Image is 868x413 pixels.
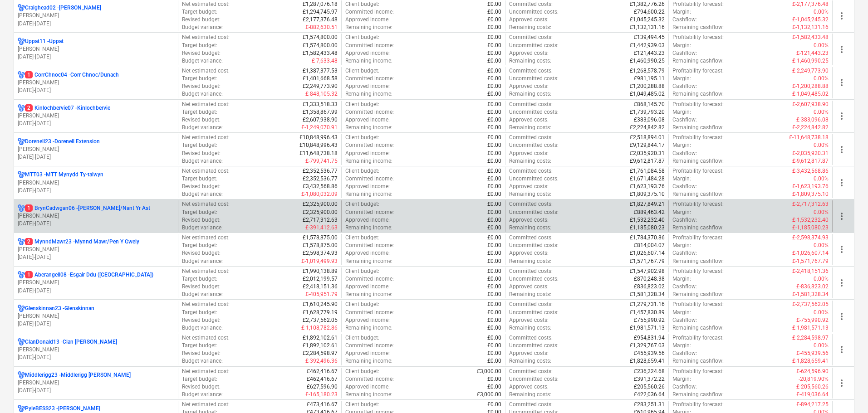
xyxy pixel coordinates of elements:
p: £139,494.45 [634,34,665,41]
p: Margin : [672,108,691,116]
p: £2,352,536.77 [303,175,338,183]
p: £0.00 [487,101,501,108]
p: Remaining income : [345,157,392,165]
p: MynndMawr23 - Mynnd Mawr/Pen Y Gwely [25,238,139,246]
p: £2,035,920.31 [630,150,665,157]
p: £0.00 [487,8,501,16]
div: Project has multi currencies enabled [18,271,25,279]
p: [DATE] - [DATE] [18,120,174,127]
span: more_vert [836,144,847,155]
p: £0.00 [487,209,501,216]
p: £-1,249,070.91 [301,124,338,131]
p: Target budget : [182,42,217,49]
div: Project has multi currencies enabled [18,371,25,379]
p: Target budget : [182,141,217,149]
p: Remaining income : [345,57,392,65]
p: £2,325,900.00 [303,209,338,216]
span: more_vert [836,44,847,55]
p: Remaining costs : [509,157,551,165]
span: 1 [25,204,33,212]
p: Margin : [672,141,691,149]
p: £2,177,376.48 [303,16,338,24]
p: Uncommitted costs : [509,209,559,216]
div: Project has multi currencies enabled [18,305,25,312]
p: £-1,582,433.48 [792,34,829,41]
p: Approved costs : [509,49,549,57]
p: Net estimated cost : [182,0,230,8]
p: [DATE] - [DATE] [18,220,174,228]
p: £0.00 [487,175,501,183]
p: £0.00 [487,116,501,124]
p: £-1,623,193.76 [792,183,829,190]
div: Project has multi currencies enabled [18,238,25,246]
p: £2,352,536.77 [303,167,338,175]
p: Margin : [672,175,691,183]
p: £0.00 [487,134,501,141]
div: Project has multi currencies enabled [18,338,25,346]
p: Profitability forecast : [672,101,724,108]
p: Revised budget : [182,150,221,157]
p: Remaining cashflow : [672,157,724,165]
p: CorrChnoc04 - Corr Chnoc/Dunach [25,71,119,79]
p: Kinlochbervie07 - Kinlochbervie [25,104,110,112]
p: Revised budget : [182,49,221,57]
p: Budget variance : [182,24,223,31]
div: Craighead02 -[PERSON_NAME][PERSON_NAME][DATE]-[DATE] [18,4,174,27]
span: 2 [25,238,33,245]
div: MTT03 -MTT Mynydd Ty-talwyn[PERSON_NAME][DATE]-[DATE] [18,171,174,194]
p: [PERSON_NAME] [18,12,174,19]
p: Craighead02 - [PERSON_NAME] [25,4,101,12]
div: Project has multi currencies enabled [18,204,25,212]
p: £-11,648,738.18 [789,134,829,141]
p: Uncommitted costs : [509,175,559,183]
p: Client budget : [345,134,379,141]
p: £1,582,433.48 [303,49,338,57]
p: £-2,177,376.48 [792,0,829,8]
p: £0.00 [487,190,501,198]
p: Remaining costs : [509,24,551,31]
p: £1,132,131.16 [630,24,665,31]
p: [PERSON_NAME] [18,346,174,354]
p: Remaining cashflow : [672,190,724,198]
p: £0.00 [487,150,501,157]
p: £0.00 [487,16,501,24]
p: Cashflow : [672,83,697,90]
p: Net estimated cost : [182,134,230,141]
p: £-799,741.75 [305,157,338,165]
iframe: Chat Widget [823,369,868,413]
p: £11,648,738.18 [299,150,338,157]
span: more_vert [836,211,847,222]
p: Budget variance : [182,224,223,232]
p: Budget variance : [182,57,223,65]
p: £2,607,938.90 [303,116,338,124]
p: [DATE] - [DATE] [18,354,174,361]
p: £-3,432,568.86 [792,167,829,175]
div: Dorenell23 -Dorenell Extension[PERSON_NAME][DATE]-[DATE] [18,138,174,161]
p: £-1,532,232.40 [792,216,829,224]
p: Budget variance : [182,90,223,98]
p: Margin : [672,8,691,16]
p: £383,096.08 [634,116,665,124]
p: Client budget : [345,67,379,75]
p: £3,432,568.86 [303,183,338,190]
p: BrynCadwgan06 - [PERSON_NAME]/Nant Yr Ast [25,204,150,212]
p: Client budget : [345,167,379,175]
p: £794,600.22 [634,8,665,16]
p: £1,287,076.18 [303,0,338,8]
p: Glenskinnan23 - Glenskinnan [25,305,94,312]
p: Remaining costs : [509,124,551,131]
p: £9,612,817.87 [630,157,665,165]
p: Profitability forecast : [672,200,724,208]
p: Remaining cashflow : [672,57,724,65]
p: £-121,443.23 [796,49,829,57]
div: 1Aberangell08 -Esgair Ddu ([GEOGRAPHIC_DATA])[PERSON_NAME][DATE]-[DATE] [18,271,174,294]
div: Glenskinnan23 -Glenskinnan[PERSON_NAME][DATE]-[DATE] [18,305,174,328]
p: £-1,132,131.16 [792,24,829,31]
p: Committed income : [345,108,394,116]
p: Remaining costs : [509,57,551,65]
p: Budget variance : [182,190,223,198]
p: £0.00 [487,75,501,83]
p: £1,268,578.79 [630,67,665,75]
p: Uncommitted costs : [509,75,559,83]
p: Approved costs : [509,83,549,90]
